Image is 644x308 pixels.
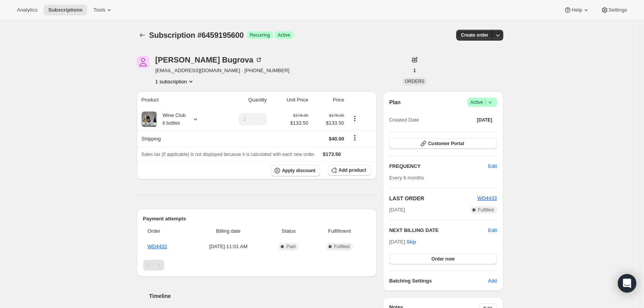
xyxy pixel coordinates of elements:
span: Paid [286,244,295,250]
h2: Payment attempts [143,215,371,223]
div: Open Intercom Messenger [618,274,636,293]
button: Product actions [155,78,195,85]
button: Tools [89,5,118,15]
span: Status [269,227,308,235]
span: Edit [488,162,497,170]
span: Customer Portal [428,140,464,147]
span: Create order [461,32,488,38]
span: [DATE] [477,117,492,123]
button: Apply discount [271,165,320,176]
button: 1 [409,65,421,76]
span: [DATE] [389,206,405,214]
span: Active [470,98,494,106]
h2: Plan [389,98,401,106]
div: [PERSON_NAME] Bugrova [155,56,263,64]
button: Subscriptions [137,30,148,41]
span: Fulfilled [334,244,350,250]
button: [DATE] [472,115,497,125]
button: Edit [488,227,497,234]
h2: NEXT BILLING DATE [389,227,488,234]
span: Recurring [250,32,270,38]
span: Help [572,7,582,13]
span: Billing date [192,227,265,235]
span: [DATE] · [389,239,416,245]
button: Create order [456,30,493,41]
button: Add [483,275,501,287]
th: Product [137,91,217,108]
span: Add product [339,167,366,173]
button: Skip [402,236,421,248]
nav: Pagination [143,260,371,271]
button: Product actions [349,114,361,123]
th: Quantity [217,91,269,108]
span: Add [488,277,497,285]
button: Subscriptions [44,5,87,15]
span: Subscriptions [48,7,83,13]
h6: Batching Settings [389,277,488,285]
button: Edit [484,160,501,173]
th: Order [143,223,190,240]
h2: FREQUENCY [389,162,488,170]
span: ORDERS [405,79,425,84]
button: WD4433 [477,195,497,202]
th: Price [310,91,346,108]
button: Settings [596,5,632,15]
button: Shipping actions [349,134,361,142]
a: WD4433 [148,244,167,249]
th: Shipping [137,130,217,147]
span: 1 [413,68,416,74]
span: Created Date [389,116,419,124]
h2: LAST ORDER [389,195,477,202]
div: Wine Club [157,112,186,127]
button: Customer Portal [389,138,497,149]
span: Every 6 months [389,175,424,181]
span: Fulfillment [313,227,366,235]
span: Order now [432,256,455,262]
span: Active [278,32,290,38]
span: Settings [609,7,627,13]
span: [EMAIL_ADDRESS][DOMAIN_NAME] · [PHONE_NUMBER] [155,67,290,74]
button: Add product [328,165,371,176]
span: $133.50 [290,119,308,127]
button: Help [559,5,594,15]
span: Apply discount [282,168,315,174]
small: 6 bottles [163,120,180,126]
span: Alexandra Bugrova [137,56,149,68]
span: $133.50 [313,119,344,127]
span: Fulfilled [478,207,494,213]
small: $178.00 [293,113,308,118]
span: Sales tax (if applicable) is not displayed because it is calculated with each new order. [142,152,315,157]
a: WD4433 [477,195,497,201]
small: $178.00 [329,113,344,118]
span: | [485,99,486,105]
span: Skip [406,238,416,246]
span: [DATE] · 11:01 AM [192,243,265,250]
span: Analytics [17,7,37,13]
span: $173.50 [323,151,341,157]
h2: Timeline [149,292,377,300]
button: Analytics [12,5,42,15]
span: Subscription #6459195600 [149,31,244,39]
span: Tools [93,7,105,13]
th: Unit Price [269,91,311,108]
span: $40.00 [329,136,344,142]
img: product img [142,112,157,127]
button: Order now [389,254,497,264]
